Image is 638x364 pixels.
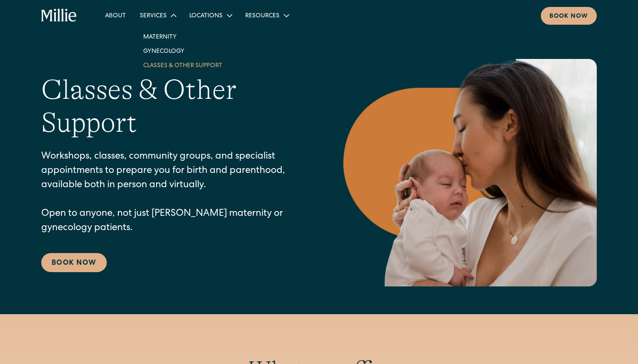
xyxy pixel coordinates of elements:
[182,8,238,23] div: Locations
[136,58,229,72] a: Classes & Other Support
[41,150,309,236] p: Workshops, classes, community groups, and specialist appointments to prepare you for birth and pa...
[549,12,588,21] div: Book now
[140,12,167,21] div: Services
[189,12,223,21] div: Locations
[238,8,295,23] div: Resources
[133,8,182,23] div: Services
[133,23,233,79] nav: Services
[245,12,280,21] div: Resources
[41,73,309,140] h1: Classes & Other Support
[41,253,107,272] a: Book Now
[136,44,229,58] a: Gynecology
[343,59,597,286] img: Mother kissing her newborn on the forehead, capturing a peaceful moment of love and connection in...
[41,9,77,23] a: home
[98,8,133,23] a: About
[541,7,597,25] a: Book now
[136,29,229,44] a: Maternity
